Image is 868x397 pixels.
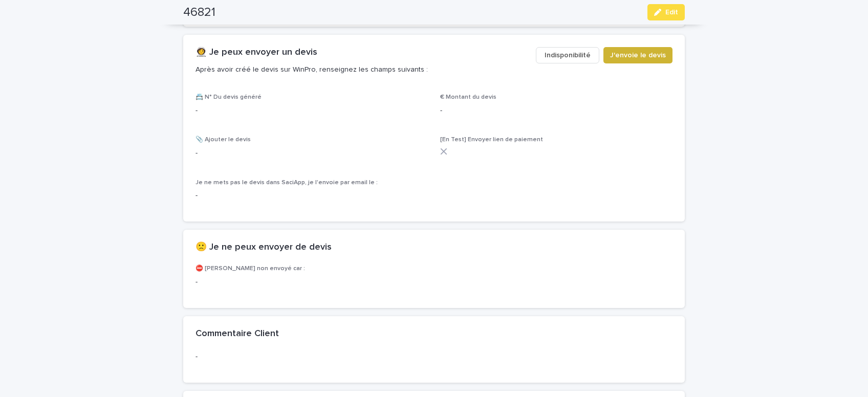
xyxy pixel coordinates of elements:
[196,277,672,288] p: -
[440,137,543,143] span: [En Test] Envoyer lien de paiement
[196,47,317,58] h2: 👩‍🚀 Je peux envoyer un devis
[603,47,672,63] button: J'envoie le devis
[536,47,599,63] button: Indisponibilité
[440,105,672,116] p: -
[196,137,251,143] span: 📎 Ajouter le devis
[196,242,332,253] h2: 🙁 Je ne peux envoyer de devis
[665,9,678,16] span: Edit
[440,94,496,100] span: € Montant du devis
[196,328,279,340] h2: Commentaire Client
[196,180,378,186] span: Je ne mets pas le devis dans SaciApp, je l'envoie par email le :
[196,94,262,100] span: 📇 N° Du devis généré
[196,190,428,201] p: -
[610,50,666,60] span: J'envoie le devis
[196,148,428,159] p: -
[196,105,428,116] p: -
[545,50,591,60] span: Indisponibilité
[183,5,215,20] h2: 46821
[196,266,305,272] span: ⛔ [PERSON_NAME] non envoyé car :
[196,65,528,74] p: Après avoir créé le devis sur WinPro, renseignez les champs suivants :
[196,351,672,362] p: -
[647,4,685,20] button: Edit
